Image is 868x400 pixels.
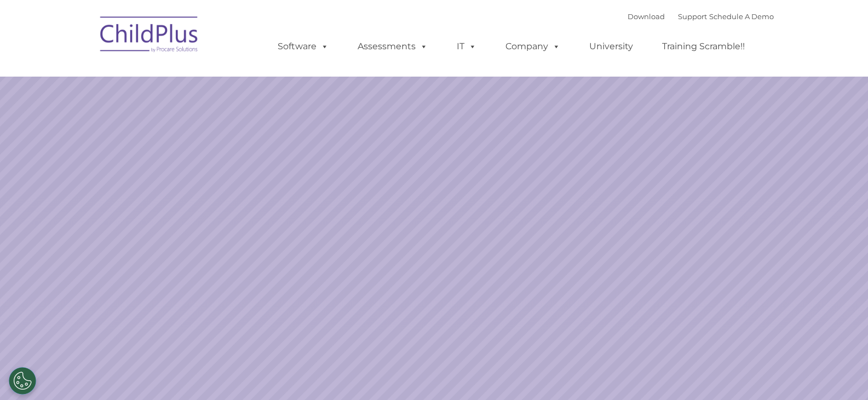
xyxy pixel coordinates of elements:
[267,36,340,57] a: Software
[709,12,774,21] a: Schedule A Demo
[628,12,665,21] a: Download
[95,9,204,63] img: ChildPlus by Procare Solutions
[651,36,756,57] a: Training Scramble!!
[9,367,36,395] button: Cookies Settings
[628,12,774,21] font: |
[678,12,707,21] a: Support
[578,36,644,57] a: University
[347,36,439,57] a: Assessments
[495,36,571,57] a: Company
[446,36,487,57] a: IT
